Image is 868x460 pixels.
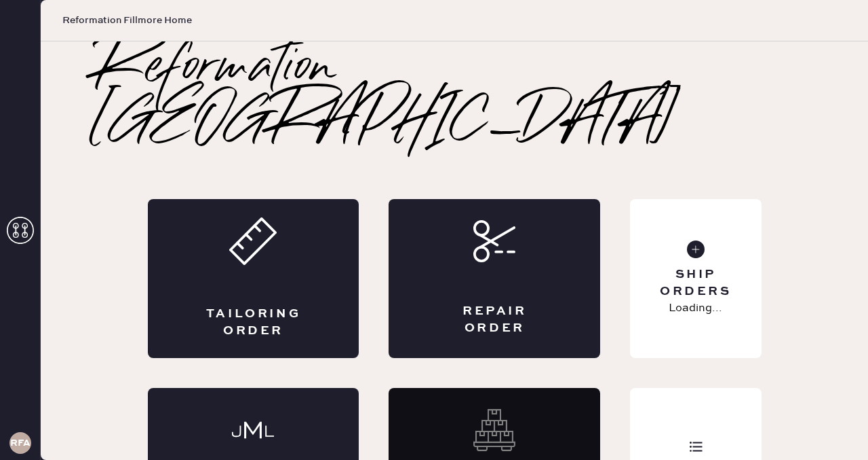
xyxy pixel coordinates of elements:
[62,14,192,27] span: Reformation Fillmore Home
[95,41,814,150] h2: Reformation [GEOGRAPHIC_DATA]
[443,303,546,337] div: Repair Order
[202,306,305,340] div: Tailoring Order
[10,438,31,448] h3: RFA
[641,266,750,300] div: Ship Orders
[669,300,722,317] p: Loading...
